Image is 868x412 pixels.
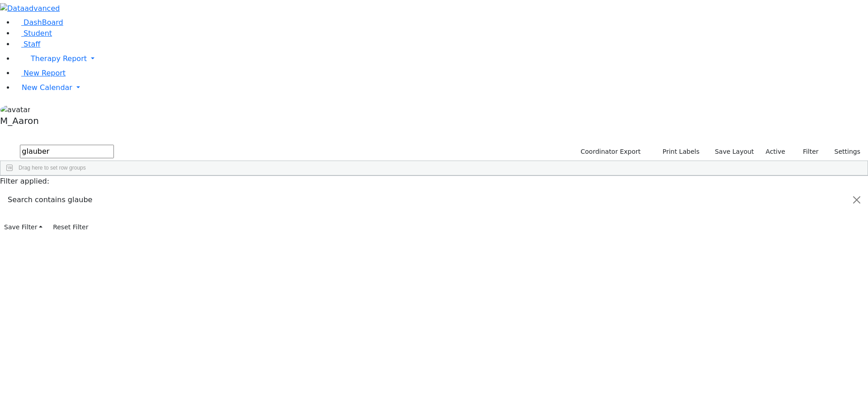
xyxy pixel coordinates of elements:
a: New Calendar [14,79,868,97]
button: Print Labels [652,145,703,159]
button: Close [846,187,868,213]
span: Drag here to set row groups [19,165,86,171]
a: New Report [14,69,66,77]
a: Student [14,29,52,38]
span: New Calendar [22,83,72,92]
button: Save Layout [711,145,758,159]
a: Therapy Report [14,50,868,68]
button: Reset Filter [49,220,92,234]
span: DashBoard [24,18,63,27]
span: Staff [24,40,40,48]
label: Active [762,145,789,159]
a: DashBoard [14,18,63,27]
span: New Report [24,69,66,77]
button: Settings [823,145,864,159]
input: Search [20,145,114,158]
span: Student [24,29,52,38]
a: Staff [14,40,40,48]
button: Filter [791,145,823,159]
span: Therapy Report [31,54,87,63]
button: Coordinator Export [575,145,645,159]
